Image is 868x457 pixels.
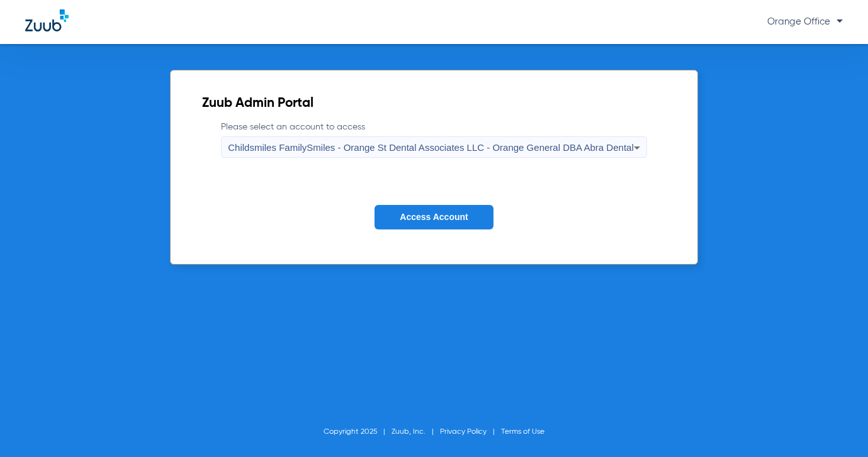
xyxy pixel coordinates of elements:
span: Access Account [400,212,468,222]
h2: Zuub Admin Portal [202,97,665,110]
label: Please select an account to access [221,121,646,158]
li: Copyright 2025 [324,426,392,438]
a: Privacy Policy [440,428,487,436]
span: Orange Office [767,17,843,26]
span: Childsmiles FamilySmiles - Orange St Dental Associates LLC - Orange General DBA Abra Dental [228,142,633,153]
button: Access Account [375,205,493,229]
img: Zuub Logo [25,9,69,31]
li: Zuub, Inc. [392,426,440,438]
a: Terms of Use [501,428,544,436]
